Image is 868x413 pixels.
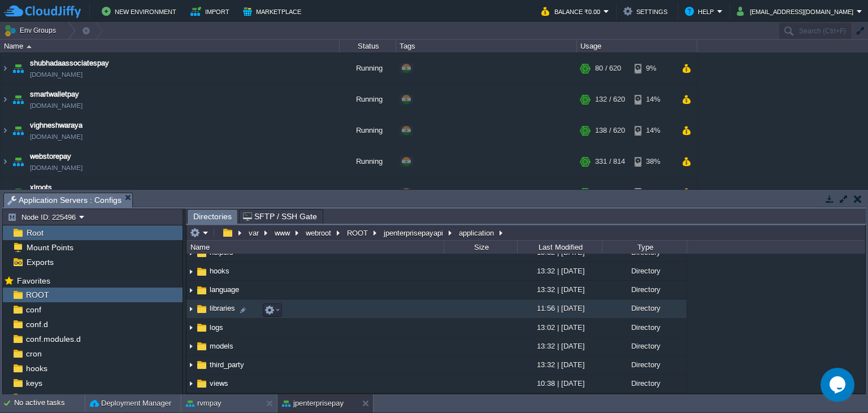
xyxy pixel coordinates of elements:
[7,193,121,207] span: Application Servers : Configs
[30,89,79,100] a: smartwalletpay
[282,398,344,409] button: jpenterprisepay
[186,281,196,299] img: AMDAwAAAACH5BAEAAAAALAAAAAABAAEAAAICRAEAOw==
[457,228,497,238] button: application
[193,210,232,224] span: Directories
[517,281,602,298] div: 13:32 | [DATE]
[517,299,602,317] div: 11:56 | [DATE]
[208,323,225,332] a: logs
[30,100,83,111] a: [DOMAIN_NAME]
[578,40,697,53] div: Usage
[30,69,83,80] a: [DOMAIN_NAME]
[208,266,231,276] a: hooks
[208,303,237,313] a: libraries
[517,393,602,411] div: 15:22 | [DATE]
[518,241,602,254] div: Last Modified
[24,228,45,238] a: Root
[90,398,171,409] button: Deployment Manager
[340,53,396,84] div: Running
[208,360,246,369] a: third_party
[196,284,208,297] img: AMDAwAAAACH5BAEAAAAALAAAAAABAAEAAAICRAEAOw==
[196,266,208,278] img: AMDAwAAAACH5BAEAAAAALAAAAAABAAEAAAICRAEAOw==
[4,5,81,19] img: CloudJiffy
[517,319,602,336] div: 13:02 | [DATE]
[30,162,83,173] a: [DOMAIN_NAME]
[382,228,446,238] button: jpenterprisepayapi
[27,45,32,48] img: AMDAwAAAACH5BAEAAAAALAAAAAABAAEAAAICRAEAOw==
[186,263,196,280] img: AMDAwAAAACH5BAEAAAAALAAAAAABAAEAAAICRAEAOw==
[623,5,671,18] button: Settings
[602,262,687,280] div: Directory
[24,378,44,388] span: keys
[208,285,241,294] a: language
[186,225,865,241] input: Click to enter the path
[196,359,208,371] img: AMDAwAAAACH5BAEAAAAALAAAAAABAAEAAAICRAEAOw==
[444,393,517,411] div: 306 B
[340,177,396,208] div: Running
[595,115,625,146] div: 138 / 620
[186,357,196,374] img: AMDAwAAAACH5BAEAAAAALAAAAAABAAEAAAICRAEAOw==
[243,5,305,18] button: Marketplace
[1,115,10,146] img: AMDAwAAAACH5BAEAAAAALAAAAAABAAEAAAICRAEAOw==
[304,228,334,238] button: webroot
[196,340,208,353] img: AMDAwAAAACH5BAEAAAAALAAAAAABAAEAAAICRAEAOw==
[635,84,671,115] div: 14%
[24,334,83,344] a: conf.modules.d
[635,177,671,208] div: 52%
[190,5,233,18] button: Import
[24,393,77,403] span: modsecurity.d
[602,319,687,336] div: Directory
[602,393,687,411] div: Regular File
[602,375,687,392] div: Directory
[24,319,50,329] a: conf.d
[7,212,79,222] button: Node ID: 225496
[24,305,43,315] span: conf
[186,393,196,411] img: AMDAwAAAACH5BAEAAAAALAAAAAABAAEAAAICRAEAOw==
[635,115,671,146] div: 14%
[340,40,396,53] div: Status
[595,53,621,84] div: 80 / 620
[14,394,85,412] div: No active tasks
[10,84,26,115] img: AMDAwAAAACH5BAEAAAAALAAAAAABAAEAAAICRAEAOw==
[602,337,687,355] div: Directory
[737,5,857,18] button: [EMAIL_ADDRESS][DOMAIN_NAME]
[1,53,10,84] img: AMDAwAAAACH5BAEAAAAALAAAAAABAAEAAAICRAEAOw==
[243,210,317,223] span: SFTP / SSH Gate
[685,5,717,18] button: Help
[30,182,52,193] a: xlroots
[188,241,444,254] div: Name
[186,301,196,318] img: AMDAwAAAACH5BAEAAAAALAAAAAABAAEAAAICRAEAOw==
[345,228,371,238] button: ROOT
[24,349,44,359] a: cron
[273,228,293,238] button: www
[24,242,75,253] a: Mount Points
[186,375,196,393] img: AMDAwAAAACH5BAEAAAAALAAAAAABAAEAAAICRAEAOw==
[30,58,109,69] a: shubhadaassociatespay
[186,319,196,337] img: AMDAwAAAACH5BAEAAAAALAAAAAABAAEAAAICRAEAOw==
[30,131,83,142] a: [DOMAIN_NAME]
[10,53,26,84] img: AMDAwAAAACH5BAEAAAAALAAAAAABAAEAAAICRAEAOw==
[1,40,339,53] div: Name
[30,120,83,131] a: vighneshwaraya
[208,341,235,351] span: models
[397,40,576,53] div: Tags
[24,363,49,373] span: hooks
[186,338,196,355] img: AMDAwAAAACH5BAEAAAAALAAAAAABAAEAAAICRAEAOw==
[340,146,396,177] div: Running
[208,379,230,388] a: views
[15,276,52,285] a: Favorites
[340,115,396,146] div: Running
[247,228,262,238] button: var
[1,177,10,208] img: AMDAwAAAACH5BAEAAAAALAAAAAABAAEAAAICRAEAOw==
[517,375,602,392] div: 10:38 | [DATE]
[10,146,26,177] img: AMDAwAAAACH5BAEAAAAALAAAAAABAAEAAAICRAEAOw==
